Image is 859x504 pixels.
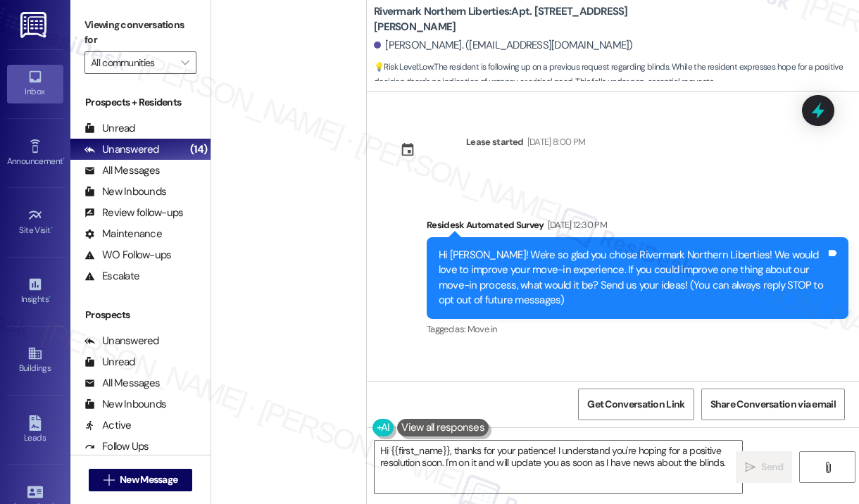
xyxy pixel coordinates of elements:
i:  [745,462,755,473]
span: Share Conversation via email [710,397,836,412]
img: ResiDesk Logo [20,12,49,38]
div: Review follow-ups [84,206,183,220]
button: Send [736,451,792,483]
strong: 💡 Risk Level: Low [374,61,433,73]
div: New Inbounds [84,397,166,412]
div: New Inbounds [84,184,166,199]
div: Unanswered [84,334,159,348]
div: Prospects + Residents [70,95,211,110]
label: Viewing conversations for [84,14,196,51]
i:  [822,462,833,473]
div: Active [84,418,132,433]
div: All Messages [84,163,160,178]
span: New Message [120,472,177,487]
div: [DATE] 12:30 PM [544,218,607,232]
div: Unanswered [84,142,159,157]
div: Maintenance [84,227,162,241]
button: Get Conversation Link [578,389,694,420]
div: Lease started [466,134,524,149]
a: Buildings [7,341,63,379]
i:  [181,57,189,68]
div: WO Follow-ups [84,248,171,263]
a: Inbox [7,65,63,103]
i:  [104,474,114,486]
span: • [49,292,51,302]
span: : The resident is following up on a previous request regarding blinds. While the resident express... [374,60,859,90]
div: [DATE] 8:00 PM [524,134,586,149]
button: New Message [89,469,193,491]
div: All Messages [84,376,160,391]
a: Insights • [7,272,63,310]
div: [PERSON_NAME]. ([EMAIL_ADDRESS][DOMAIN_NAME]) [374,38,633,53]
div: Residesk Automated Survey [427,218,848,237]
span: Move in [468,323,496,335]
div: Prospects [70,308,211,322]
button: Share Conversation via email [701,389,845,420]
div: Escalate [84,269,139,284]
div: Unread [84,121,135,136]
b: Rivermark Northern Liberties: Apt. [STREET_ADDRESS][PERSON_NAME] [374,4,656,34]
span: • [63,154,65,164]
a: Site Visit • [7,203,63,241]
span: Get Conversation Link [587,397,684,412]
div: (14) [187,139,211,160]
div: Follow Ups [84,439,149,454]
input: All communities [91,51,174,74]
a: Leads [7,411,63,449]
span: • [51,223,53,233]
span: Send [761,460,783,474]
textarea: Hi {{first_name}}, thanks for your patience! I understand you're hoping for a positive resolution... [375,441,742,493]
div: Unread [84,355,135,370]
div: Hi [PERSON_NAME]! We're so glad you chose Rivermark Northern Liberties! We would love to improve ... [439,248,826,308]
div: Tagged as: [427,319,848,339]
